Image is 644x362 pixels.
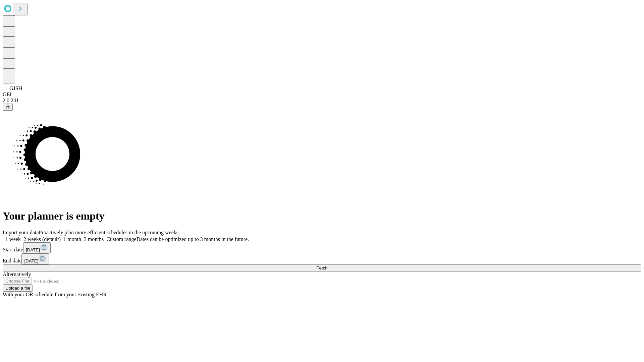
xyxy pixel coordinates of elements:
span: 1 week [5,236,21,242]
span: GJSH [9,85,22,91]
button: [DATE] [21,253,49,264]
h1: Your planner is empty [3,210,641,222]
span: [DATE] [26,247,40,252]
span: Proactively plan more efficient schedules in the upcoming weeks. [39,230,180,235]
button: [DATE] [23,242,51,253]
div: Start date [3,242,641,253]
button: Fetch [3,264,641,271]
button: @ [3,104,13,111]
div: End date [3,253,641,264]
span: 2 weeks (default) [23,236,61,242]
div: 2.0.241 [3,98,641,104]
span: 3 months [84,236,104,242]
span: Dates can be optimized up to 3 months in the future. [137,236,249,242]
span: [DATE] [24,258,38,263]
button: Upload a file [3,285,33,292]
span: Alternatively [3,271,31,277]
span: Custom range [106,236,136,242]
span: @ [5,105,10,110]
span: With your OR schedule from your existing EHR [3,292,107,297]
span: Fetch [316,265,327,270]
div: GEI [3,92,641,98]
span: 1 month [63,236,81,242]
span: Import your data [3,230,39,235]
